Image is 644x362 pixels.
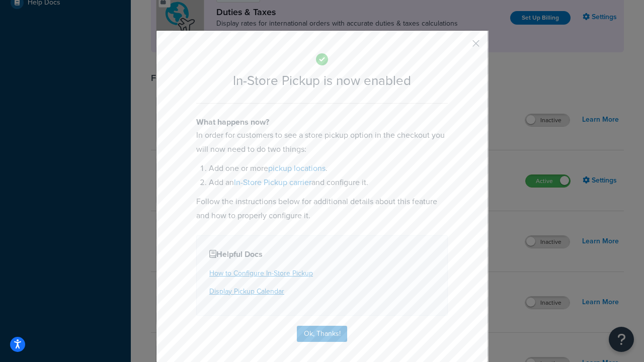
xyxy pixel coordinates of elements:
h4: What happens now? [196,116,448,128]
a: How to Configure In-Store Pickup [209,268,313,279]
button: Ok, Thanks! [297,326,347,342]
li: Add one or more . [209,161,448,175]
p: Follow the instructions below for additional details about this feature and how to properly confi... [196,195,448,223]
a: In-Store Pickup carrier [234,176,311,188]
p: In order for customers to see a store pickup option in the checkout you will now need to do two t... [196,128,448,156]
h2: In-Store Pickup is now enabled [196,73,448,88]
li: Add an and configure it. [209,175,448,190]
a: Display Pickup Calendar [209,286,284,297]
h4: Helpful Docs [209,248,435,260]
a: pickup locations [268,162,326,174]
